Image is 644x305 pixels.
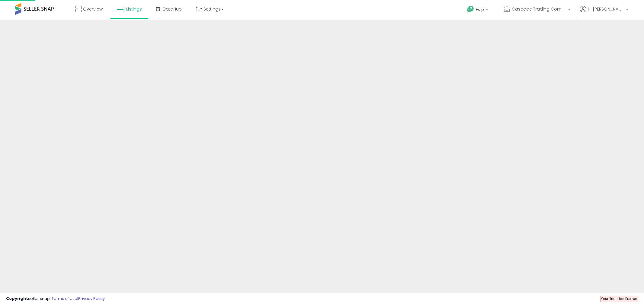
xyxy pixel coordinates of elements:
[580,6,628,20] a: Hi [PERSON_NAME]
[163,6,182,12] span: DataHub
[588,6,624,12] span: Hi [PERSON_NAME]
[467,5,474,13] i: Get Help
[126,6,142,12] span: Listings
[462,1,494,20] a: Help
[476,7,484,12] span: Help
[512,6,566,12] span: Cascade Trading Company
[83,6,103,12] span: Overview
